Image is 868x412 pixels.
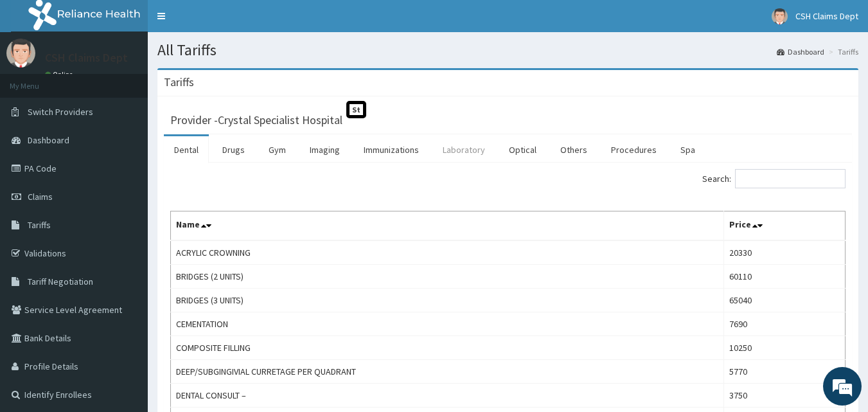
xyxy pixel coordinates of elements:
input: Search: [735,169,846,188]
div: Chat with us now [67,72,216,89]
a: Others [550,136,598,163]
span: We're online! [75,124,177,254]
td: CEMENTATION [171,312,724,336]
a: Optical [499,136,547,163]
a: Procedures [601,136,667,163]
td: 5770 [723,360,845,384]
a: Drugs [212,136,255,163]
span: Dashboard [28,134,69,146]
a: Immunizations [353,136,429,163]
a: Dashboard [777,46,824,57]
td: 7690 [723,312,845,336]
a: Laboratory [432,136,495,163]
li: Tariffs [826,46,858,57]
img: User Image [6,39,35,67]
span: CSH Claims Dept [795,10,858,22]
h3: Provider - Crystal Specialist Hospital [170,114,342,126]
a: Gym [258,136,296,163]
textarea: Type your message and hit 'Enter' [6,275,245,320]
td: BRIDGES (3 UNITS) [171,289,724,312]
td: 65040 [723,289,845,312]
td: 20330 [723,240,845,265]
span: Claims [28,191,53,202]
a: Dental [164,136,209,163]
td: BRIDGES (2 UNITS) [171,265,724,289]
p: CSH Claims Dept [45,52,128,64]
span: Tariff Negotiation [28,276,93,287]
h1: All Tariffs [157,42,858,58]
a: Spa [670,136,705,163]
span: St [346,101,366,118]
td: DEEP/SUBGINGIVIAL CURRETAGE PER QUADRANT [171,360,724,384]
h3: Tariffs [164,76,194,88]
img: d_794563401_company_1708531726252_794563401 [24,64,52,96]
a: Imaging [299,136,350,163]
th: Price [723,211,845,241]
td: DENTAL CONSULT – [171,384,724,408]
div: Minimize live chat window [211,6,242,37]
span: Tariffs [28,219,51,231]
th: Name [171,211,724,241]
td: COMPOSITE FILLING [171,336,724,360]
td: 60110 [723,265,845,289]
span: Switch Providers [28,106,93,118]
a: Online [45,70,76,79]
td: 10250 [723,336,845,360]
img: User Image [772,8,788,24]
label: Search: [702,169,846,188]
td: ACRYLIC CROWNING [171,240,724,265]
td: 3750 [723,384,845,408]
